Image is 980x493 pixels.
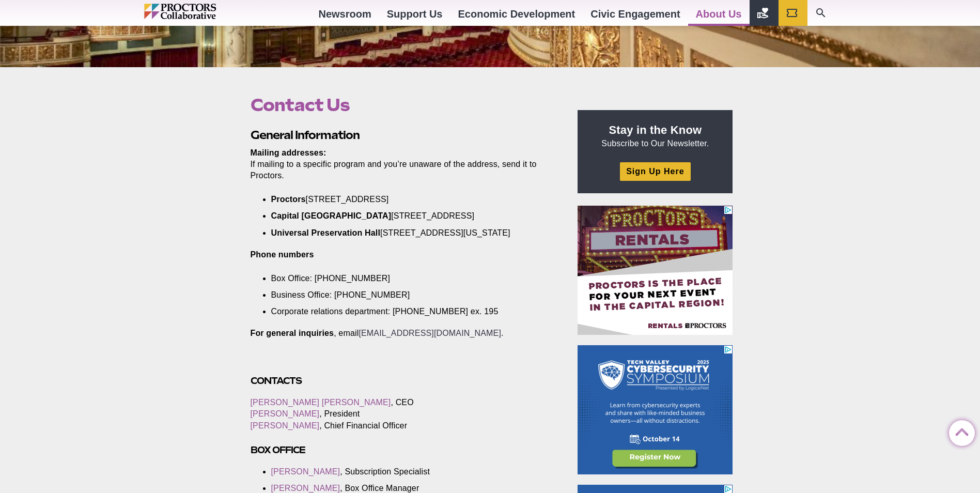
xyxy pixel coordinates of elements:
p: , CEO , President , Chief Financial Officer [251,397,554,431]
p: Subscribe to Our Newsletter. [590,122,720,149]
p: If mailing to a specific program and you’re unaware of the address, send it to Proctors. [251,147,554,181]
li: Corporate relations department: [PHONE_NUMBER] ex. 195 [271,306,539,317]
p: , email . [251,328,554,339]
b: Phone numbers [251,250,314,259]
a: [PERSON_NAME] [251,409,320,418]
h3: Contacts [251,375,554,387]
h1: Contact Us [251,95,554,115]
strong: Proctors [271,195,306,204]
a: [PERSON_NAME] [PERSON_NAME] [251,398,391,407]
a: [PERSON_NAME] [271,467,340,476]
li: [STREET_ADDRESS] [271,194,539,205]
strong: Universal Preservation Hall [271,228,381,237]
a: [PERSON_NAME] [271,484,340,492]
li: Box Office: [PHONE_NUMBER] [271,273,539,284]
li: [STREET_ADDRESS][US_STATE] [271,227,539,239]
a: [PERSON_NAME] [251,421,320,430]
h3: Box Office [251,444,554,456]
iframe: Advertisement [578,206,733,335]
img: Proctors logo [144,4,260,19]
strong: Mailing addresses: [251,148,326,157]
strong: Capital [GEOGRAPHIC_DATA] [271,211,392,220]
h2: General Information [251,127,554,143]
li: [STREET_ADDRESS] [271,210,539,222]
a: Sign Up Here [620,162,690,180]
a: Back to Top [949,421,970,441]
strong: Stay in the Know [609,124,702,136]
li: Business Office: [PHONE_NUMBER] [271,289,539,301]
a: [EMAIL_ADDRESS][DOMAIN_NAME] [359,329,501,337]
iframe: Advertisement [578,345,733,474]
li: , Subscription Specialist [271,466,539,477]
strong: For general inquiries [251,329,334,337]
